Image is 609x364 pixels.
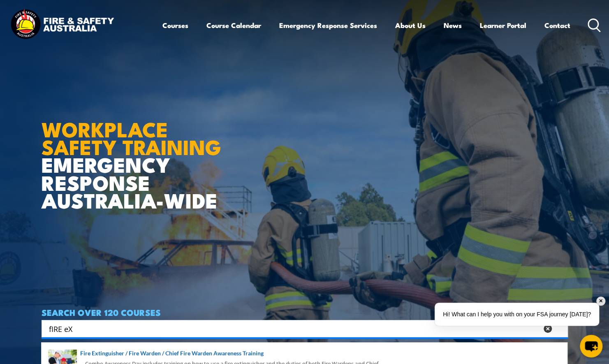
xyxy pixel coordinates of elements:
form: Search form [51,323,540,334]
a: Emergency Response Services [279,14,377,36]
a: Learner Portal [480,14,526,36]
div: Hi! What can I help you with on your FSA journey [DATE]? [435,303,599,326]
a: Fire Extinguisher / Fire Warden / Chief Fire Warden Awareness Training [48,349,560,358]
a: News [444,14,462,36]
strong: WORKPLACE SAFETY TRAINING [42,113,221,162]
input: Search input [49,322,538,335]
a: Courses [162,14,188,36]
h1: EMERGENCY RESPONSE AUSTRALIA-WIDE [42,99,243,209]
a: Contact [544,14,570,36]
a: About Us [395,14,426,36]
button: chat-button [580,335,602,357]
a: Course Calendar [206,14,261,36]
h4: SEARCH OVER 120 COURSES [42,308,568,317]
div: ✕ [596,297,605,306]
